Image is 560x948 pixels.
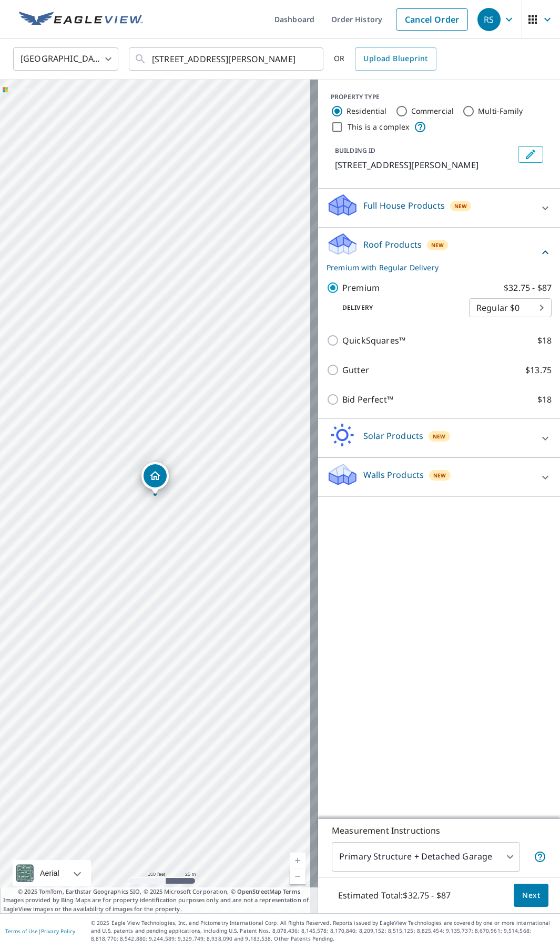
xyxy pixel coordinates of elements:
span: Next [522,889,540,902]
p: Estimated Total: $32.75 - $87 [330,884,459,907]
a: Upload Blueprint [355,47,436,71]
span: Your report will include the primary structure and a detached garage if one exists. [534,851,546,863]
p: Roof Products [363,238,422,251]
a: Current Level 18, Zoom In [290,853,306,868]
a: Privacy Policy [41,927,75,935]
button: Edit building 1 [518,146,543,163]
label: Commercial [411,106,454,116]
p: $18 [537,334,552,347]
span: © 2025 TomTom, Earthstar Geographics SIO, © 2025 Microsoft Corporation, © [18,887,300,896]
span: New [433,471,446,480]
label: Multi-Family [478,106,523,116]
label: Residential [347,106,387,116]
p: Solar Products [363,429,423,442]
div: Full House ProductsNew [327,193,552,223]
div: RS [477,8,501,31]
div: Primary Structure + Detached Garage [332,842,520,872]
button: Next [514,884,548,907]
p: Premium with Regular Delivery [327,262,539,273]
a: OpenStreetMap [237,887,281,895]
label: This is a complex [348,122,410,132]
div: OR [334,47,436,71]
span: New [454,202,467,210]
span: New [433,432,445,441]
div: Dropped pin, building 1, Residential property, 911 Fenno Rd Dundee, NY 14837 [141,462,169,495]
input: Search by address or latitude-longitude [152,44,302,74]
p: Bid Perfect™ [342,393,393,406]
a: Current Level 18, Zoom Out [290,868,306,884]
p: © 2025 Eagle View Technologies, Inc. and Pictometry International Corp. All Rights Reserved. Repo... [91,919,555,943]
span: New [431,241,444,249]
p: [STREET_ADDRESS][PERSON_NAME] [335,159,514,171]
img: EV Logo [19,12,143,27]
p: Delivery [327,303,469,312]
p: Walls Products [363,468,424,481]
p: Gutter [342,364,369,376]
a: Terms of Use [5,927,38,935]
p: $13.75 [525,364,552,376]
div: [GEOGRAPHIC_DATA] [13,44,118,74]
div: Roof ProductsNewPremium with Regular Delivery [327,232,552,273]
div: Aerial [13,860,91,886]
p: | [5,928,75,934]
p: $18 [537,393,552,406]
div: Walls ProductsNew [327,462,552,492]
p: Premium [342,281,380,294]
p: QuickSquares™ [342,334,405,347]
p: BUILDING ID [335,146,375,155]
p: $32.75 - $87 [504,281,552,294]
div: Regular $0 [469,293,552,322]
span: Upload Blueprint [363,52,427,65]
div: Solar ProductsNew [327,423,552,453]
a: Cancel Order [396,8,468,31]
p: Measurement Instructions [332,824,546,837]
a: Terms [283,887,300,895]
div: PROPERTY TYPE [331,92,547,102]
div: Aerial [37,860,63,886]
p: Full House Products [363,199,445,212]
